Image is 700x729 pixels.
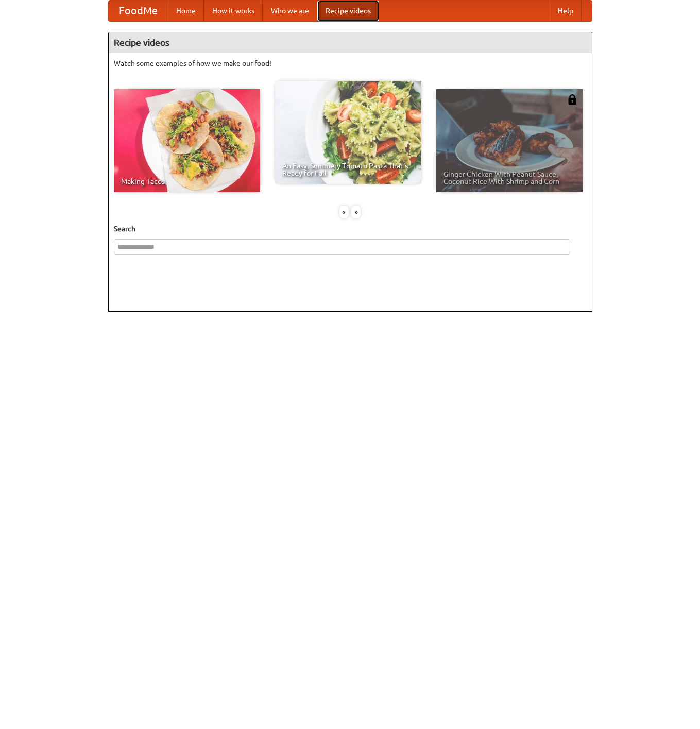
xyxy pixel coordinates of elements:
h4: Recipe videos [109,32,592,53]
span: An Easy, Summery Tomato Pasta That's Ready for Fall [282,162,414,177]
h5: Search [114,224,587,234]
div: » [351,206,361,218]
a: An Easy, Summery Tomato Pasta That's Ready for Fall [275,81,421,184]
a: Recipe videos [317,1,379,21]
a: Who we are [263,1,317,21]
a: FoodMe [109,1,168,21]
a: Help [550,1,582,21]
span: Making Tacos [121,178,253,185]
img: 483408.png [567,94,577,105]
a: Home [168,1,204,21]
a: How it works [204,1,263,21]
p: Watch some examples of how we make our food! [114,58,587,69]
div: « [339,206,349,218]
a: Making Tacos [114,89,260,192]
